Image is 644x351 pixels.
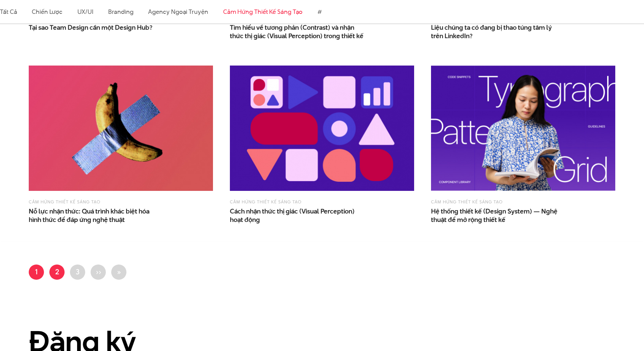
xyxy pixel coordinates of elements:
[431,207,566,224] a: Hệ thống thiết kế (Design System) — Nghệthuật để mở rộng thiết kế
[431,23,566,40] a: Liệu chúng ta có đang bị thao túng tâm lýtrên LinkedIn?
[70,265,85,280] a: 3
[29,207,164,224] a: Nỗ lực nhận thức: Quá trình khác biệt hóahình thức để đáp ứng nghệ thuật
[223,7,303,16] a: Cảm hứng thiết kế sáng tạo
[50,23,66,32] span: Team
[317,7,322,16] a: #
[230,23,365,40] span: Tìm hiểu về tương phản (Contrast) và nhận
[29,23,37,32] span: Tại
[77,7,94,16] a: UX/UI
[148,7,208,16] a: Agency ngoại truyện
[29,23,164,40] a: Tại sao Team Design cần một Design Hub?
[108,7,133,16] a: Branding
[90,23,100,32] span: cần
[431,32,473,40] span: trên LinkedIn?
[230,207,365,224] a: Cách nhận thức thị giác (Visual Perception)hoạt động
[431,199,503,205] a: Cảm hứng thiết kế sáng tạo
[49,265,65,280] a: 2
[230,66,414,191] img: Cách nhận thức thị giác (Visual Perception) hoạt động
[29,216,125,224] span: hình thức để đáp ứng nghệ thuật
[431,23,566,40] span: Liệu chúng ta có đang bị thao túng tâm lý
[230,32,363,40] span: thức thị giác (Visual Perception) trong thiết kế
[137,23,152,32] span: Hub?
[29,207,164,224] span: Nỗ lực nhận thức: Quá trình khác biệt hóa
[431,66,615,191] img: he-thong-thiet-ke-design-system
[230,23,365,40] a: Tìm hiểu về tương phản (Contrast) và nhậnthức thị giác (Visual Perception) trong thiết kế
[29,199,100,205] a: Cảm hứng thiết kế sáng tạo
[32,7,62,16] a: Chiến lược
[96,267,101,277] span: ››
[431,207,566,224] span: Hệ thống thiết kế (Design System) — Nghệ
[230,216,260,224] span: hoạt động
[230,207,365,224] span: Cách nhận thức thị giác (Visual Perception)
[68,23,88,32] span: Design
[431,216,505,224] span: thuật để mở rộng thiết kế
[115,23,136,32] span: Design
[101,23,114,32] span: một
[38,23,48,32] span: sao
[230,199,302,205] a: Cảm hứng thiết kế sáng tạo
[29,66,213,191] img: nỗ lực nhận thức
[117,267,121,277] span: »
